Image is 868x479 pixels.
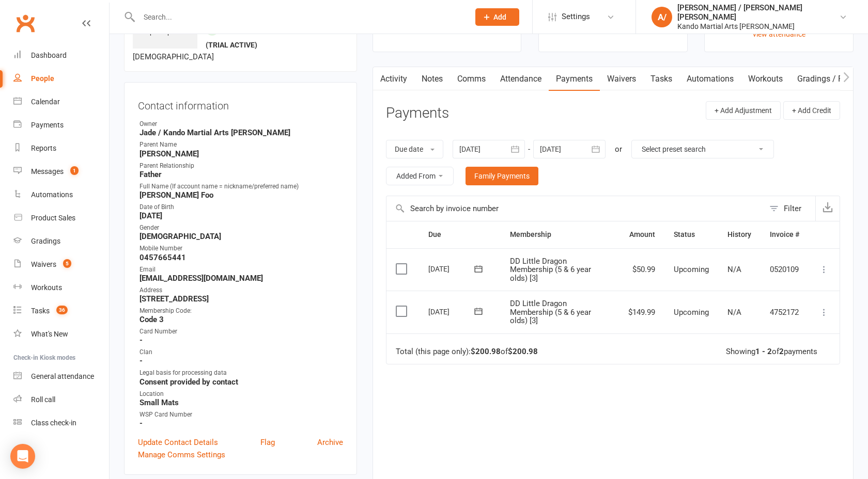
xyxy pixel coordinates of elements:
div: Messages [31,167,64,175]
div: Calendar [31,98,60,106]
span: N/A [727,265,741,274]
a: Comms [450,67,493,91]
span: N/A [727,308,741,317]
span: [DEMOGRAPHIC_DATA] [133,52,214,61]
strong: $200.98 [508,347,538,356]
span: 36 [56,306,68,314]
td: 4752172 [761,291,809,333]
div: WSP Card Number [139,410,343,420]
strong: 0457665441 [139,253,343,262]
th: Amount [619,221,664,248]
td: 0520109 [761,248,809,291]
div: Gradings [31,237,60,245]
span: Upcoming [674,308,709,317]
div: Owner [139,119,343,129]
strong: [DATE] [139,211,343,220]
a: Archive [317,436,343,449]
th: Membership [501,221,619,248]
div: Address [139,285,343,295]
button: Added From [386,167,454,185]
a: Workouts [13,276,109,299]
button: Add [475,8,519,26]
div: Date of Birth [139,202,343,212]
div: Mobile Number [139,244,343,253]
a: Attendance [493,67,549,91]
a: view attendance [753,30,805,38]
a: Gradings [13,230,109,253]
strong: Code 3 [139,315,343,324]
span: 1 [70,166,79,175]
input: Search... [136,10,462,24]
a: Waivers [600,67,643,91]
input: Search by invoice number [386,196,764,221]
div: Filter [784,202,801,215]
a: Payments [549,67,600,91]
div: General attendance [31,372,94,380]
a: Automations [13,183,109,206]
div: Tasks [31,307,50,315]
div: Email [139,265,343,275]
h3: Contact information [138,96,343,111]
span: Settings [562,5,590,28]
strong: [PERSON_NAME] Foo [139,190,343,200]
strong: - [139,336,343,345]
div: Showing of payments [726,347,817,356]
button: + Add Credit [783,101,840,120]
a: Calendar [13,90,109,114]
a: Flag [260,436,275,449]
a: Clubworx [12,10,38,36]
div: Clan [139,347,343,357]
button: Due date [386,140,443,158]
div: Location [139,389,343,399]
a: Tasks 36 [13,299,109,323]
strong: $200.98 [471,347,501,356]
strong: Father [139,170,343,179]
div: [PERSON_NAME] / [PERSON_NAME] [PERSON_NAME] [677,3,839,22]
a: Family Payments [466,167,538,185]
a: Reports [13,137,109,160]
div: A/ [652,7,672,27]
div: Workouts [31,283,62,292]
div: Card Number [139,327,343,337]
a: Tasks [643,67,679,91]
a: Notes [414,67,450,91]
a: Automations [679,67,741,91]
div: Parent Name [139,140,343,150]
td: $50.99 [619,248,664,291]
span: Upcoming [674,265,709,274]
a: Roll call [13,388,109,411]
div: Class check-in [31,419,76,427]
a: Dashboard [13,44,109,67]
div: Automations [31,190,73,199]
a: Waivers 5 [13,253,109,276]
div: Waivers [31,260,56,268]
th: Invoice # [761,221,809,248]
a: Manage Comms Settings [138,449,225,461]
a: Workouts [741,67,790,91]
th: Status [664,221,718,248]
strong: [STREET_ADDRESS] [139,294,343,304]
div: Open Intercom Messenger [10,444,35,469]
a: What's New [13,323,109,346]
strong: Consent provided by contact [139,377,343,387]
div: Reports [31,144,56,152]
div: or [615,143,622,155]
a: General attendance kiosk mode [13,365,109,388]
div: Gender [139,223,343,233]
div: Dashboard [31,51,67,59]
span: DD Little Dragon Membership (5 & 6 year olds) [3] [510,257,591,283]
strong: [DEMOGRAPHIC_DATA] [139,232,343,241]
div: Membership Code: [139,306,343,316]
strong: - [139,419,343,428]
span: 5 [63,259,71,268]
span: Add [493,13,506,21]
strong: [EMAIL_ADDRESS][DOMAIN_NAME] [139,274,343,283]
span: DD Little Dragon Membership (5 & 6 year olds) [3] [510,299,591,325]
div: Legal basis for processing data [139,368,343,378]
h3: Payments [386,105,449,121]
div: Product Sales [31,214,75,222]
strong: 1 - 2 [755,347,772,356]
button: Filter [764,196,815,221]
div: Parent Relationship [139,161,343,171]
td: $149.99 [619,291,664,333]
